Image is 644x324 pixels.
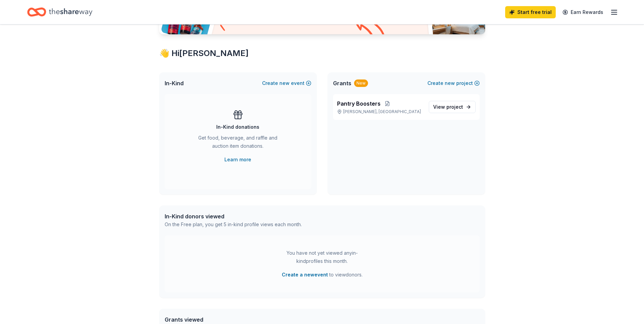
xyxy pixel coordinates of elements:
span: new [445,79,455,87]
img: Curvy arrow [352,14,386,39]
a: Start free trial [505,6,556,18]
div: Get food, beverage, and raffle and auction item donations. [192,134,284,153]
a: Learn more [224,156,251,164]
div: 👋 Hi [PERSON_NAME] [159,48,485,59]
span: to view donors . [282,271,363,279]
span: project [446,104,463,110]
button: Createnewproject [427,79,480,87]
span: View [433,103,463,111]
a: View project [429,101,476,113]
button: Create a newevent [282,271,328,279]
div: In-Kind donors viewed [165,212,302,220]
button: Createnewevent [262,79,311,87]
span: In-Kind [165,79,184,87]
a: Home [27,4,92,20]
span: new [279,79,290,87]
div: New [354,79,368,87]
div: You have not yet viewed any in-kind profiles this month. [280,249,365,265]
a: Earn Rewards [558,6,607,18]
span: Pantry Boosters [337,100,381,108]
div: In-Kind donations [216,123,259,131]
div: On the Free plan, you get 5 in-kind profile views each month. [165,220,302,229]
div: Grants viewed [165,316,298,324]
p: [PERSON_NAME], [GEOGRAPHIC_DATA] [337,109,423,114]
span: Grants [333,79,351,87]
